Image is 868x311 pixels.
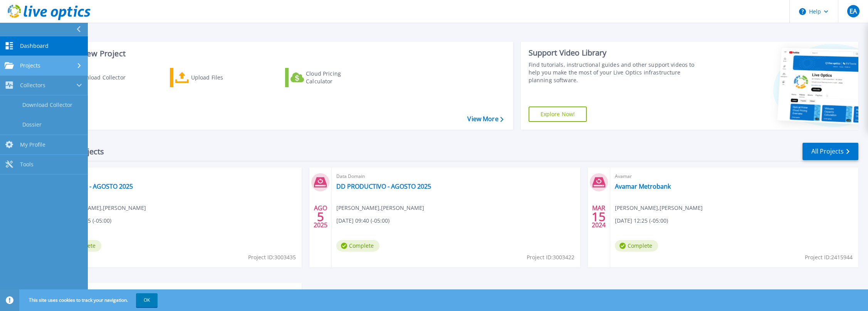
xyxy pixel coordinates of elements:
[58,287,297,296] span: Data Domain
[58,204,146,212] span: [PERSON_NAME] , [PERSON_NAME]
[313,203,328,231] div: AGO 2025
[615,183,671,190] a: Avamar Metrobank
[306,70,368,85] div: Cloud Pricing Calculator
[805,253,853,262] span: Project ID: 2415944
[527,253,574,262] span: Project ID: 3003422
[136,293,158,307] button: OK
[191,70,253,85] div: Upload Files
[336,240,379,252] span: Complete
[20,141,45,148] span: My Profile
[285,68,371,87] a: Cloud Pricing Calculator
[591,203,606,231] div: MAR 2024
[850,8,857,14] span: EA
[55,49,503,58] h3: Start a New Project
[248,253,296,262] span: Project ID: 3003435
[615,216,668,225] span: [DATE] 12:25 (-05:00)
[336,204,424,212] span: [PERSON_NAME] , [PERSON_NAME]
[529,61,702,84] div: Find tutorials, instructional guides and other support videos to help you make the most of your L...
[336,216,390,225] span: [DATE] 09:40 (-05:00)
[529,106,587,122] a: Explore Now!
[529,48,702,58] div: Support Video Library
[317,213,324,220] span: 5
[336,172,575,181] span: Data Domain
[170,68,256,87] a: Upload Files
[21,293,158,307] span: This site uses cookies to track your navigation.
[55,68,141,87] a: Download Collector
[336,183,431,190] a: DD PRODUCTIVO - AGOSTO 2025
[615,240,658,252] span: Complete
[20,82,45,89] span: Collectors
[58,183,133,190] a: DD DIVISA - AGOSTO 2025
[20,161,34,168] span: Tools
[592,213,606,220] span: 15
[20,42,49,49] span: Dashboard
[74,70,136,85] div: Download Collector
[467,115,503,123] a: View More
[615,204,703,212] span: [PERSON_NAME] , [PERSON_NAME]
[615,172,854,181] span: Avamar
[58,172,297,181] span: Data Domain
[20,62,40,69] span: Projects
[803,143,858,160] a: All Projects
